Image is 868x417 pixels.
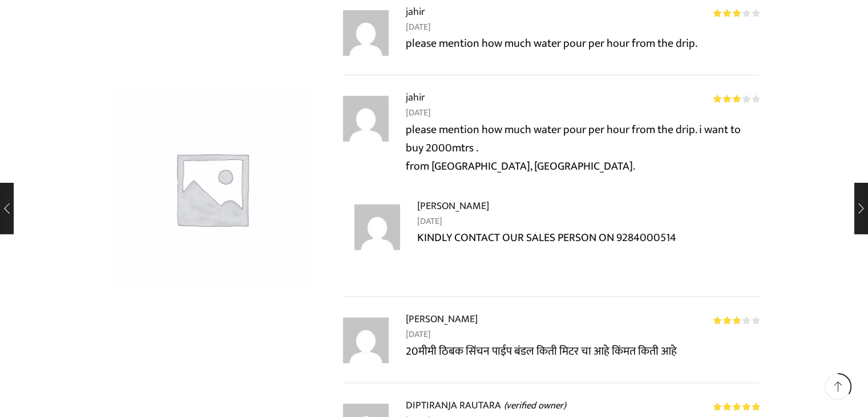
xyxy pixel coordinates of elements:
[417,228,760,247] p: KINDLY CONTACT OUR SALES PERSON ON 9284000514
[406,121,760,175] p: please mention how much water pour per hour from the drip. i want to buy 2000mtrs . from [GEOGRAP...
[417,198,489,214] strong: [PERSON_NAME]
[713,95,741,103] span: Rated out of 5
[406,106,760,121] time: [DATE]
[713,9,741,17] span: Rated out of 5
[713,95,760,103] div: Rated 3 out of 5
[406,397,501,414] strong: DIPTIRANJA RAUTARA
[713,316,760,324] div: Rated 3 out of 5
[417,214,760,229] time: [DATE]
[109,86,314,291] img: Placeholder
[406,311,478,327] strong: [PERSON_NAME]
[713,9,760,17] div: Rated 3 out of 5
[501,398,566,414] em: (verified owner)
[406,20,760,35] time: [DATE]
[406,342,760,360] p: 20मीमी ठिबक सिंचन पाईप बंडल किती मिटर चा आहे किंमत किती आहे
[406,327,760,342] time: [DATE]
[406,89,425,106] strong: jahir
[713,403,760,411] span: Rated out of 5
[406,34,760,53] p: please mention how much water pour per hour from the drip.
[713,316,741,324] span: Rated out of 5
[713,403,760,411] div: Rated 5 out of 5
[406,3,425,20] strong: jahir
